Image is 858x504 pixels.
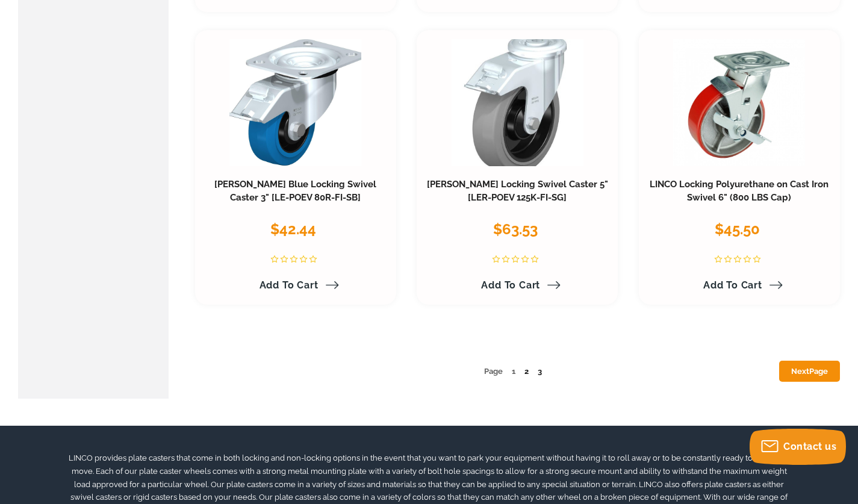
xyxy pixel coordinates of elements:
span: 1 [512,367,515,376]
a: 3 [538,367,542,376]
a: Add to Cart [696,275,783,296]
a: NextPage [779,361,840,382]
span: Add to Cart [260,279,319,291]
a: [PERSON_NAME] Locking Swivel Caster 5" [LER-POEV 125K-FI-SG] [427,179,608,203]
a: LINCO Locking Polyurethane on Cast Iron Swivel 6" (800 LBS Cap) [650,179,828,203]
span: Contact us [783,441,836,452]
span: Add to Cart [703,279,762,291]
span: Page [484,367,503,376]
span: Page [809,367,828,376]
span: $42.44 [270,220,316,238]
a: [PERSON_NAME] Blue Locking Swivel Caster 3" [LE-POEV 80R-FI-SB] [214,179,376,203]
a: Add to Cart [474,275,561,296]
span: $45.50 [715,220,760,238]
button: Contact us [750,429,846,465]
span: $63.53 [493,220,538,238]
span: Add to Cart [481,279,540,291]
a: 2 [524,367,529,376]
a: Add to Cart [252,275,339,296]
